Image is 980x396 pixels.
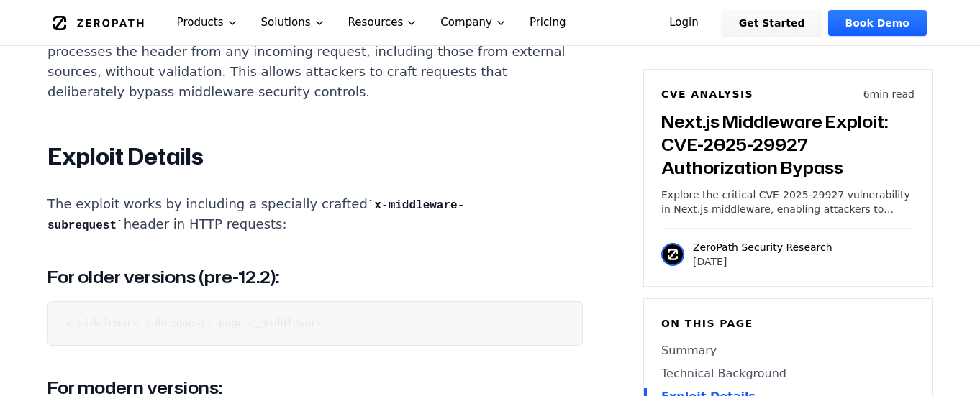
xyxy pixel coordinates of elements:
[661,188,915,216] p: Explore the critical CVE-2025-29927 vulnerability in Next.js middleware, enabling attackers to by...
[47,264,583,290] h3: For older versions (pre-12.2):
[661,316,915,331] h6: On this page
[863,87,915,101] p: 6 min read
[693,254,832,269] p: [DATE]
[722,10,822,36] a: Get Started
[661,342,915,359] a: Summary
[828,10,927,36] a: Book Demo
[65,318,323,329] code: x-middleware-subrequest: pages/_middleware
[47,142,583,171] h2: Exploit Details
[661,110,915,179] h3: Next.js Middleware Exploit: CVE-2025-29927 Authorization Bypass
[652,10,716,36] a: Login
[661,87,753,101] h6: CVE Analysis
[47,194,583,236] p: The exploit works by including a specially crafted header in HTTP requests:
[47,22,583,102] p: The critical security flaw is that this internal protection mechanism accepts and processes the h...
[661,243,684,266] img: ZeroPath Security Research
[693,240,832,254] p: ZeroPath Security Research
[661,365,915,382] a: Technical Background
